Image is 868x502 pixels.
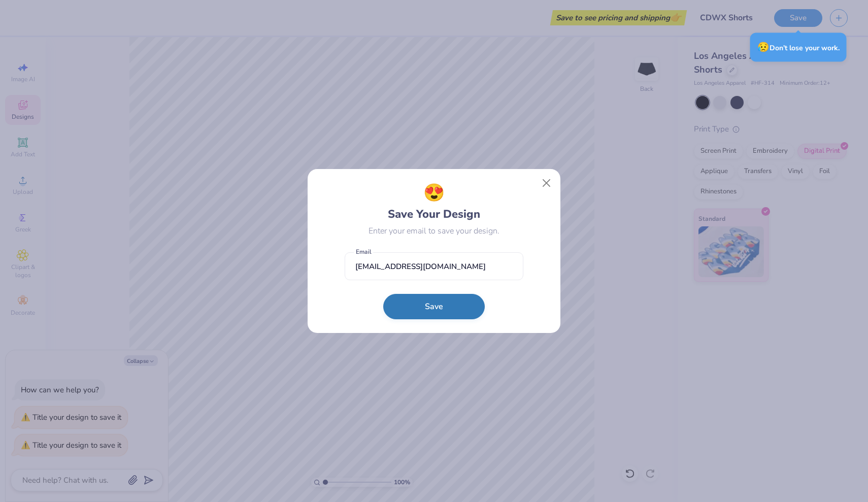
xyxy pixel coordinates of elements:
button: Close [537,174,556,193]
span: 😍 [423,180,445,206]
div: Save Your Design [388,180,480,223]
div: Don’t lose your work. [750,33,847,62]
span: 😥 [757,41,770,54]
button: Save [383,294,485,319]
div: Enter your email to save your design. [369,225,499,237]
